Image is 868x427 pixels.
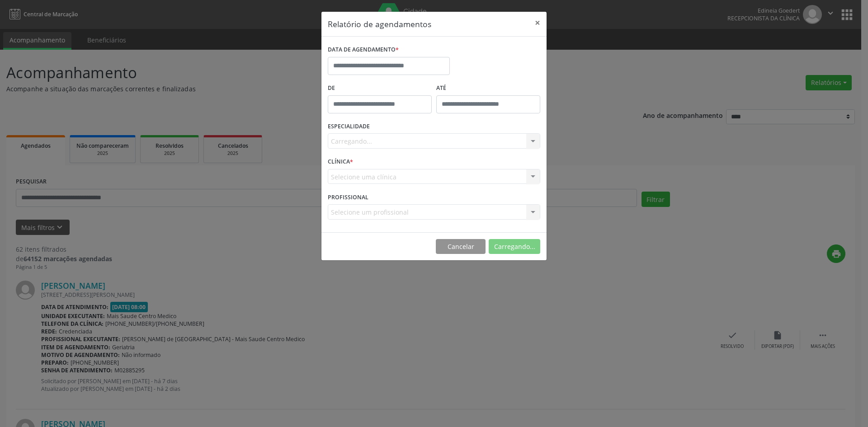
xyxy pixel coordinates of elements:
label: DATA DE AGENDAMENTO [328,43,399,57]
button: Close [528,12,547,34]
button: Carregando... [489,239,540,254]
label: CLÍNICA [328,155,353,169]
label: PROFISSIONAL [328,190,368,204]
label: ESPECIALIDADE [328,120,370,134]
h5: Relatório de agendamentos [328,18,431,30]
label: De [328,81,432,95]
label: ATÉ [436,81,540,95]
button: Cancelar [436,239,486,254]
